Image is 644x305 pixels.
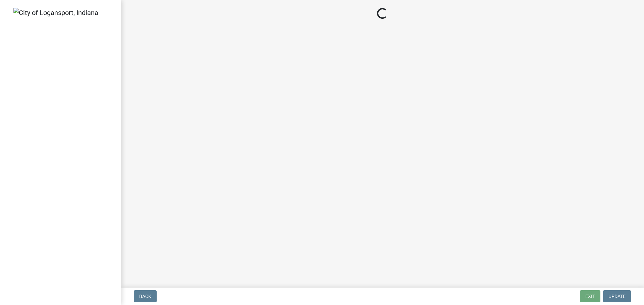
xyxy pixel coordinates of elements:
[13,8,98,18] img: City of Logansport, Indiana
[134,290,157,302] button: Back
[139,294,151,299] span: Back
[608,294,626,299] span: Update
[580,290,600,302] button: Exit
[603,290,631,302] button: Update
